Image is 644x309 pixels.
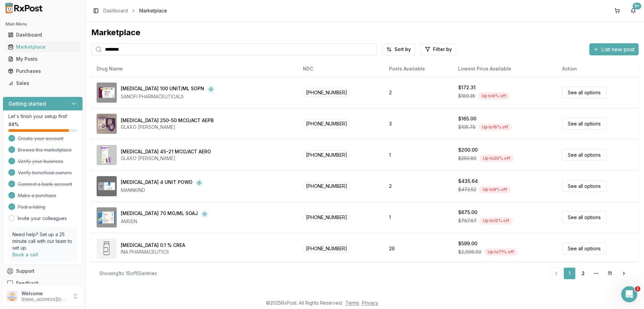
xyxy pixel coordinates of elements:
[478,92,510,100] div: Up to 9 % off
[18,135,63,142] span: Create your account
[384,108,453,139] td: 3
[5,39,110,99] div: Hello! I was informed of a pharmacy being closed until [DATE]. Orders 3de9acce3ae3 and c0a27f6de4...
[562,211,606,223] a: See all options
[458,84,476,91] div: $172.31
[10,220,16,225] button: Emoji picker
[384,61,453,77] th: Posts Available
[121,210,198,218] div: [MEDICAL_DATA] 70 MG/ML SOAJ
[91,61,298,77] th: Drug Name
[3,78,83,89] button: Sales
[6,206,128,217] textarea: Message…
[384,77,453,108] td: 2
[5,41,80,53] a: Marketplace
[18,192,56,199] span: Make a purchase
[421,43,456,55] button: Filter by
[33,8,46,15] p: Active
[458,115,476,122] div: $165.00
[21,297,68,302] p: [EMAIL_ADDRESS][DOMAIN_NAME]
[18,169,72,176] span: Verify beneficial owners
[21,290,68,297] p: Welcome
[18,158,63,165] span: Verify your business
[562,243,606,254] a: See all options
[11,43,105,95] div: Hello! I was informed of a pharmacy being closed until [DATE]. Orders 3de9acce3ae3 and c0a27f6de4...
[33,3,76,8] h1: [PERSON_NAME]
[3,30,83,40] button: Dashboard
[345,300,359,306] a: Terms
[5,21,80,27] h2: Main Menu
[121,249,185,255] div: INA PHARMACEUTICS
[303,244,350,253] span: [PHONE_NUMBER]
[118,3,130,15] div: Close
[298,61,384,77] th: NDC
[384,202,453,233] td: 1
[121,117,214,124] div: [MEDICAL_DATA] 250-50 MCG/ACT AEPB
[18,181,72,188] span: Connect a bank account
[103,7,128,14] a: Dashboard
[32,219,37,225] button: Upload attachment
[121,85,204,93] div: [MEDICAL_DATA] 100 UNIT/ML SOPN
[8,56,77,62] div: My Posts
[121,148,211,155] div: [MEDICAL_DATA] 45-21 MCG/ACT AERO
[453,61,557,77] th: Lowest Price Available
[115,217,126,228] button: Send a message…
[19,4,30,14] img: Profile image for Manuel
[18,204,45,210] span: Post a listing
[105,3,118,15] button: Home
[303,213,350,222] span: [PHONE_NUMBER]
[550,267,631,279] nav: pagination
[121,124,214,131] div: GLAXO [PERSON_NAME]
[8,80,77,87] div: Sales
[458,249,481,255] span: $2,096.00
[97,239,117,259] img: Amcinonide 0.1 % CREA
[121,187,203,194] div: MANNKIND
[458,209,477,216] div: $675.00
[563,267,576,279] a: 1
[478,123,512,131] div: Up to 16 % off
[8,100,46,108] h3: Getting started
[458,186,476,193] span: $473.52
[121,218,209,225] div: AMGEN
[8,32,77,38] div: Dashboard
[604,267,616,279] a: 11
[394,46,411,53] span: Sort by
[5,29,80,41] a: Dashboard
[99,270,157,277] div: Showing 1 to 15 of 155 entries
[577,267,589,279] a: 2
[5,39,129,114] div: Manuel says…
[617,267,631,279] a: Go to next page
[97,145,117,165] img: Advair HFA 45-21 MCG/ACT AERO
[562,118,606,130] a: See all options
[557,61,639,77] th: Action
[458,124,476,131] span: $195.78
[97,176,117,196] img: Afrezza 4 UNIT POWD
[3,66,83,76] button: Purchases
[97,83,117,103] img: Admelog SoloStar 100 UNIT/ML SOPN
[18,147,72,153] span: Browse the marketplace
[139,7,167,14] span: Marketplace
[458,147,478,153] div: $200.00
[384,233,453,264] td: 26
[479,217,513,224] div: Up to 12 % off
[479,186,511,193] div: Up to 8 % off
[303,150,350,159] span: [PHONE_NUMBER]
[635,286,640,292] span: 1
[121,242,185,249] div: [MEDICAL_DATA] 0.1 % CREA
[12,231,73,251] p: Need help? Set up a 25 minute call with our team to set up.
[11,101,66,105] div: [PERSON_NAME] • 22h ago
[3,277,83,289] button: Feedback
[303,88,350,97] span: [PHONE_NUMBER]
[433,46,452,53] span: Filter by
[362,300,378,306] a: Privacy
[3,3,46,13] img: RxPost Logo
[121,179,193,187] div: [MEDICAL_DATA] 4 UNIT POWD
[484,248,518,256] div: Up to 71 % off
[303,119,350,128] span: [PHONE_NUMBER]
[562,149,606,161] a: See all options
[589,47,639,53] a: List new post
[458,217,477,224] span: $767.67
[5,53,80,65] a: My Posts
[303,182,350,191] span: [PHONE_NUMBER]
[3,42,83,52] button: Marketplace
[458,155,477,162] span: $250.80
[12,252,38,257] a: Book a call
